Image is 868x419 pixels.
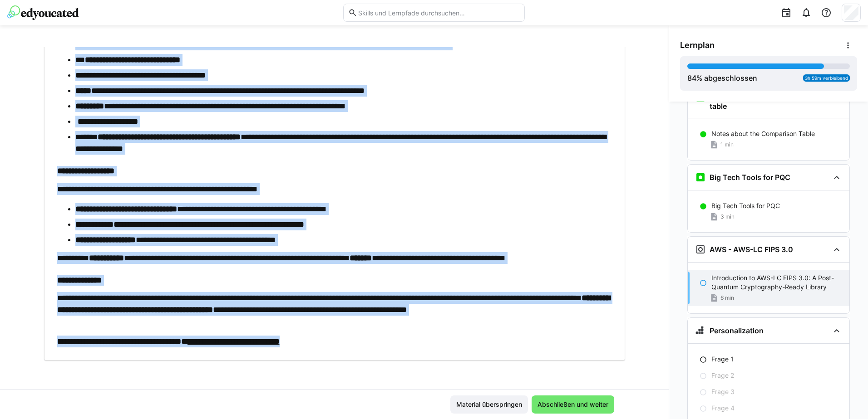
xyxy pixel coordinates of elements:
h3: Limitations of the comparison table [710,93,829,111]
span: 6 min [720,294,734,302]
p: Introduction to AWS-LC FIPS 3.0: A Post-Quantum Cryptography-Ready Library [711,273,842,292]
span: 3h 59m verbleibend [805,75,848,81]
input: Skills und Lernpfade durchsuchen… [357,9,520,17]
h3: AWS - AWS-LC FIPS 3.0 [710,245,793,254]
span: 84 [687,73,696,83]
p: Frage 2 [711,371,734,380]
span: Abschließen und weiter [536,400,610,409]
div: % abgeschlossen [687,73,757,83]
span: 3 min [720,213,735,220]
span: Lernplan [680,40,715,50]
span: Material überspringen [455,400,523,409]
button: Abschließen und weiter [532,395,614,414]
button: Material überspringen [450,395,528,414]
p: Frage 3 [711,387,735,396]
p: Frage 4 [711,404,735,413]
h3: Personalization [710,326,764,335]
p: Frage 1 [711,355,734,364]
span: 1 min [720,141,734,148]
h3: Big Tech Tools for PQC [710,173,790,182]
p: Big Tech Tools for PQC [711,201,780,210]
p: Notes about the Comparison Table [711,129,815,138]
